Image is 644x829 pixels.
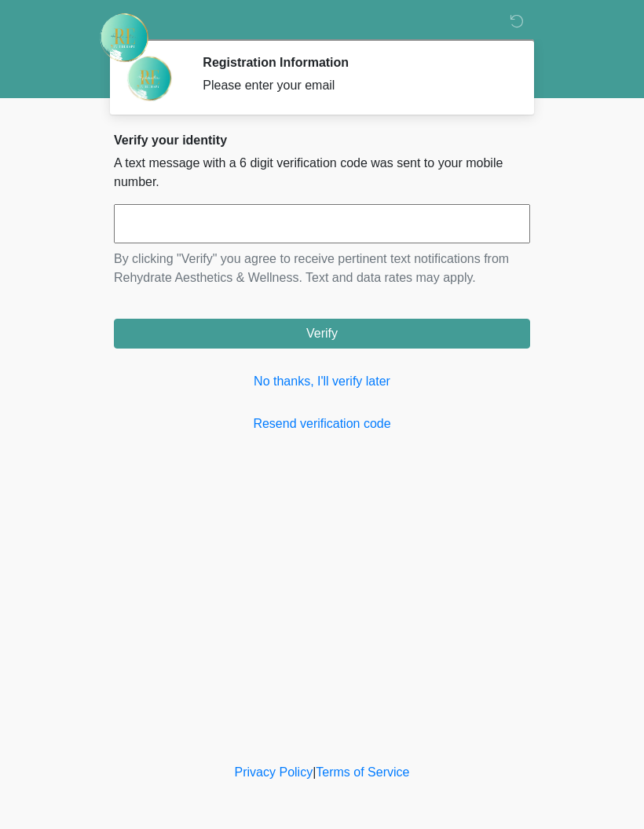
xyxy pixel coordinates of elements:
p: By clicking "Verify" you agree to receive pertinent text notifications from Rehydrate Aesthetics ... [114,250,530,287]
a: Privacy Policy [235,765,313,779]
img: Rehydrate Aesthetics & Wellness Logo [98,12,150,64]
a: | [313,765,316,779]
img: Agent Avatar [126,55,173,102]
div: Please enter your email [203,76,507,95]
a: Terms of Service [316,765,409,779]
button: Verify [114,319,530,349]
a: Resend verification code [114,414,530,433]
p: A text message with a 6 digit verification code was sent to your mobile number. [114,154,530,192]
h2: Verify your identity [114,133,530,148]
a: No thanks, I'll verify later [114,372,530,391]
